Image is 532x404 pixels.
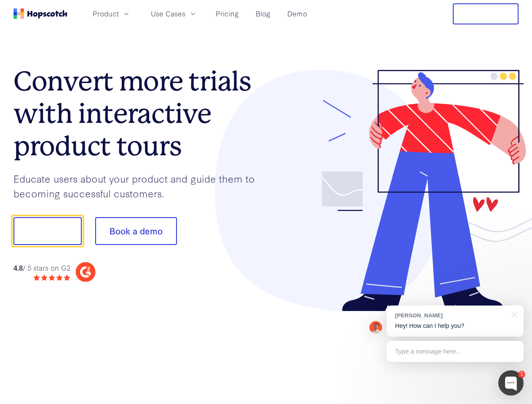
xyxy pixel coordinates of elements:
h1: Convert more trials with interactive product tours [13,65,266,162]
button: Show me! [13,217,82,245]
p: Educate users about your product and guide them to becoming successful customers. [13,171,266,200]
button: Use Cases [146,7,202,21]
p: Hey! How can I help you? [395,322,515,330]
button: Free Trial [453,3,519,24]
div: Type a message here... [387,341,524,362]
span: Product [93,8,119,19]
a: Demo [284,7,310,21]
span: Use Cases [151,8,185,19]
a: Pricing [212,7,242,21]
strong: 4.8 [13,263,23,272]
a: Blog [252,7,274,21]
div: / 5 stars on G2 [13,263,70,273]
button: Product [88,7,136,21]
div: [PERSON_NAME] [395,311,507,319]
a: Home [13,8,67,19]
div: 1 [518,371,525,378]
img: Mark Spera [369,321,382,334]
button: Book a demo [95,217,177,245]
